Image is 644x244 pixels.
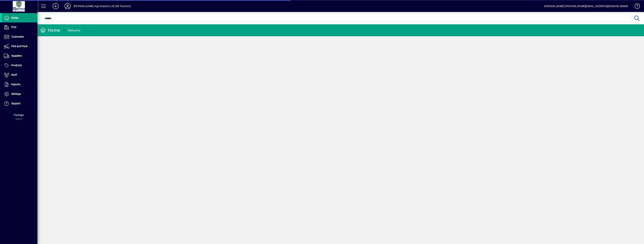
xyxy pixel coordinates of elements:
[62,3,74,10] button: Profile
[74,3,131,9] div: [PERSON_NAME] Agri-Imports Ltd (NZ Tractors)
[11,102,21,105] span: Support
[2,99,37,108] a: Support
[14,113,24,116] span: Package
[2,51,37,61] a: Suppliers
[11,35,24,38] span: Customers
[2,80,37,89] a: Reports
[632,1,639,13] a: Knowledge Base
[2,70,37,80] a: Staff
[2,61,37,70] a: Products
[50,3,62,10] button: Add
[11,45,28,48] span: Pick and Pack
[2,23,37,32] a: POS
[11,16,18,19] span: Home
[11,83,20,86] span: Reports
[2,89,37,99] a: Settings
[40,27,60,33] div: Home
[11,73,17,76] span: Staff
[2,32,37,42] a: Customers
[11,26,16,29] span: POS
[2,42,37,51] a: Pick and Pack
[68,27,80,33] div: Welcome
[11,54,22,57] span: Suppliers
[11,92,21,95] span: Settings
[11,64,22,67] span: Products
[544,3,628,9] div: [PERSON_NAME] [PERSON_NAME][EMAIL_ADDRESS][DOMAIN_NAME]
